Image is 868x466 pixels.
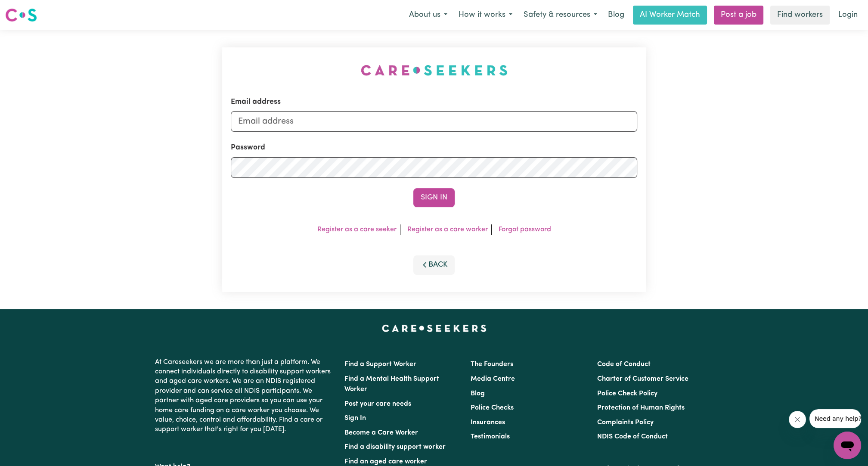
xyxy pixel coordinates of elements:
a: Blog [603,6,629,25]
a: Register as a care seeker [317,226,397,233]
img: Careseekers logo [5,7,37,23]
a: Become a Care Worker [344,429,418,436]
a: Login [833,6,863,25]
span: Need any help? [5,6,52,13]
label: Email address [231,96,281,108]
a: Protection of Human Rights [597,404,685,411]
a: Find a disability support worker [344,444,446,450]
iframe: Message from company [809,409,861,428]
iframe: Button to launch messaging window [834,432,861,459]
button: Sign In [413,188,455,207]
button: Safety & resources [518,6,603,24]
a: Find workers [770,6,830,25]
a: Testimonials [471,433,510,440]
a: Find a Mental Health Support Worker [344,376,439,393]
p: At Careseekers we are more than just a platform. We connect individuals directly to disability su... [155,354,334,438]
a: Complaints Policy [597,419,654,426]
a: Blog [471,390,485,397]
a: Find an aged care worker [344,458,427,465]
a: AI Worker Match [633,6,707,25]
a: Post your care needs [344,401,411,407]
a: Charter of Customer Service [597,376,688,382]
a: Careseekers logo [5,5,37,25]
a: Police Check Policy [597,390,657,397]
a: Find a Support Worker [344,361,416,368]
button: Back [413,255,455,274]
a: NDIS Code of Conduct [597,433,668,440]
a: Insurances [471,419,505,426]
a: Forgot password [499,226,551,233]
a: Post a job [714,6,763,25]
input: Email address [231,111,637,132]
button: How it works [453,6,518,24]
a: Sign In [344,415,366,422]
a: Careseekers home page [382,325,487,332]
a: Police Checks [471,404,514,411]
a: Register as a care worker [407,226,488,233]
a: The Founders [471,361,513,368]
iframe: Close message [789,411,806,428]
button: About us [403,6,453,24]
a: Media Centre [471,376,515,382]
label: Password [231,142,265,153]
a: Code of Conduct [597,361,651,368]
